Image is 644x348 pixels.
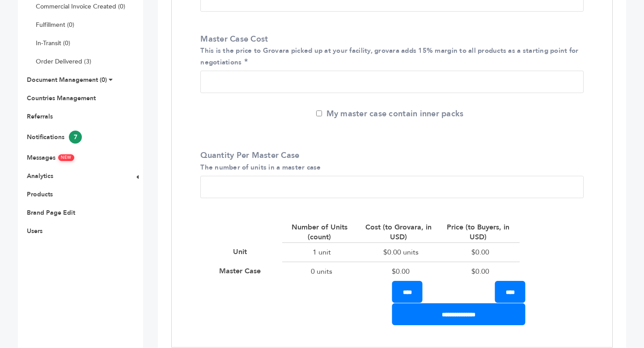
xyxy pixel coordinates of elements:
div: Number of Units (count) [282,222,361,242]
div: 0 units [282,262,361,281]
div: Master Case [219,266,265,276]
label: Quantity Per Master Case [200,150,579,172]
a: Order Delivered (3) [36,57,91,66]
span: 7 [69,131,82,144]
span: NEW [58,154,74,161]
a: Fulfillment (0) [36,21,74,29]
a: Notifications7 [27,133,82,141]
div: $0.00 [441,242,520,262]
a: Countries Management [27,94,96,102]
div: Price (to Buyers, in USD) [441,222,520,242]
a: Products [27,190,53,199]
input: My master case contain inner packs [316,110,322,116]
label: Master Case Cost [200,34,579,68]
a: Users [27,227,42,235]
div: Cost (to Grovara, in USD) [361,222,441,242]
a: Analytics [27,172,53,180]
div: Unit [233,247,251,257]
a: In-Transit (0) [36,39,70,47]
a: Referrals [27,112,53,121]
div: $0.00 [361,262,441,281]
a: Brand Page Edit [27,208,75,217]
div: $0.00 units [361,242,441,262]
div: $0.00 [441,262,520,281]
small: This is the price to Grovara picked up at your facility, grovara adds 15% margin to all products ... [200,46,578,66]
div: 1 unit [282,242,361,262]
a: Commercial Invoice Created (0) [36,2,125,11]
small: The number of units in a master case [200,163,321,172]
label: My master case contain inner packs [316,108,464,119]
a: MessagesNEW [27,153,74,162]
a: Document Management (0) [27,76,107,84]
